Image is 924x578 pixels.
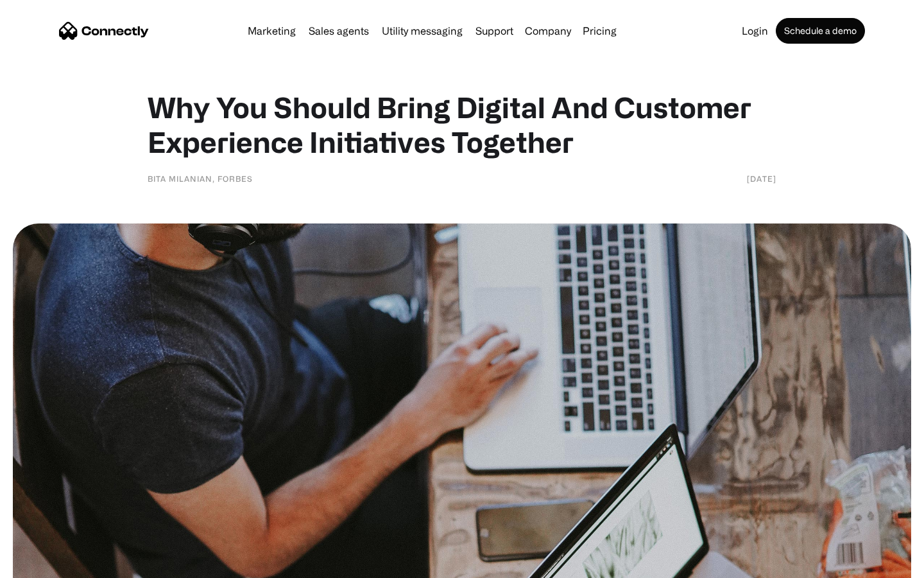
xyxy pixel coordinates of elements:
[525,22,571,40] div: Company
[776,18,865,44] a: Schedule a demo
[577,26,622,36] a: Pricing
[26,556,77,574] ul: Language list
[377,26,468,36] a: Utility messaging
[304,26,374,36] a: Sales agents
[747,172,776,185] div: [DATE]
[13,556,77,574] aside: Language selected: English
[148,172,253,185] div: Bita Milanian, Forbes
[737,26,773,36] a: Login
[470,26,518,36] a: Support
[243,26,301,36] a: Marketing
[148,90,776,159] h1: Why You Should Bring Digital And Customer Experience Initiatives Together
